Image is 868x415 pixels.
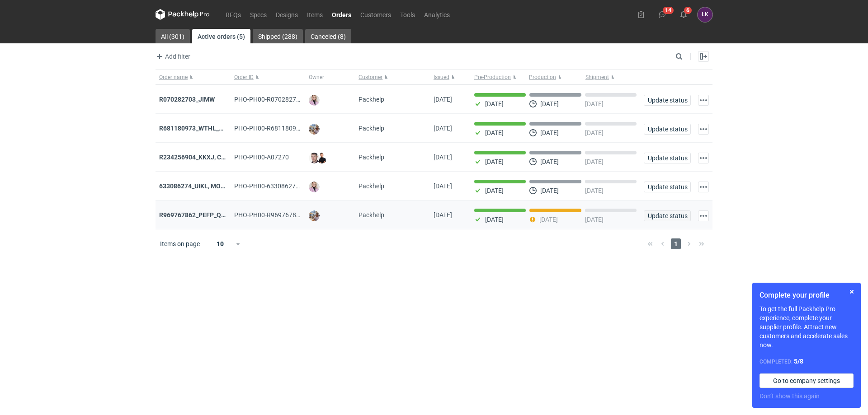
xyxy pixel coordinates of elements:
[485,216,504,223] p: [DATE]
[698,124,709,135] button: Actions
[160,239,200,248] span: Items on page
[309,74,324,81] span: Owner
[648,126,687,132] span: Update status
[359,125,384,132] span: Packhelp
[794,358,803,365] strong: 5 / 8
[221,9,245,20] a: RFQs
[159,211,233,219] a: R969767862_PEFP_QTBD
[539,216,558,223] p: [DATE]
[585,216,604,223] p: [DATE]
[159,182,229,190] strong: 633086274_UIKL, MOEG
[234,182,337,190] span: PHO-PH00-633086274_UIKL,-MOEG
[434,211,452,219] span: 17/09/2025
[540,158,559,165] p: [DATE]
[359,74,382,81] span: Customer
[305,29,351,43] a: Canceled (8)
[234,211,340,219] span: PHO-PH00-R969767862_PEFP_QTBD
[359,96,384,103] span: Packhelp
[698,182,709,192] button: Actions
[585,129,604,136] p: [DATE]
[434,125,452,132] span: 02/10/2025
[644,95,691,106] button: Update status
[759,392,820,401] button: Don’t show this again
[234,74,254,81] span: Order ID
[154,51,190,62] span: Add filter
[585,74,609,81] span: Shipment
[309,210,320,221] img: Michał Palasek
[676,7,691,22] button: 6
[540,187,559,194] p: [DATE]
[644,124,691,135] button: Update status
[156,9,210,20] svg: Packhelp Pro
[359,182,384,190] span: Packhelp
[759,304,854,350] p: To get the full Packhelp Pro experience, complete your supplier profile. Attract new customers an...
[485,158,504,165] p: [DATE]
[434,74,449,81] span: Issued
[359,154,384,161] span: Packhelp
[644,153,691,163] button: Update status
[471,70,527,84] button: Pre-Production
[671,238,681,249] span: 1
[485,187,504,194] p: [DATE]
[302,9,327,20] a: Items
[430,70,471,84] button: Issued
[359,211,384,219] span: Packhelp
[192,29,250,43] a: Active orders (5)
[156,29,190,43] a: All (301)
[396,9,420,20] a: Tools
[434,182,452,190] span: 23/09/2025
[206,238,235,250] div: 10
[159,74,188,81] span: Order name
[485,129,504,136] p: [DATE]
[234,154,289,161] span: PHO-PH00-A07270
[485,100,504,107] p: [DATE]
[698,7,712,22] button: ŁK
[674,51,703,62] input: Search
[355,70,430,84] button: Customer
[527,70,584,84] button: Production
[356,9,396,20] a: Customers
[309,124,320,135] img: Michał Palasek
[698,95,709,106] button: Actions
[154,51,191,62] button: Add filter
[309,153,320,163] img: Maciej Sikora
[156,70,231,84] button: Order name
[309,182,320,192] img: Klaudia Wiśniewska
[420,9,454,20] a: Analytics
[159,96,215,103] a: R070282703_JIMW
[231,70,306,84] button: Order ID
[159,154,401,161] a: R234256904_KKXJ, CKTY,PCHN, FHNV,TJBT,BVDV,VPVS,UUAJ,HTKI,TWOS,IFEI,BQIJ'
[648,213,687,219] span: Update status
[759,357,854,366] div: Completed:
[271,9,302,20] a: Designs
[655,7,670,22] button: 14
[316,153,327,163] img: Tomasz Kubiak
[540,129,559,136] p: [DATE]
[585,158,604,165] p: [DATE]
[309,95,320,106] img: Klaudia Wiśniewska
[644,210,691,221] button: Update status
[474,74,511,81] span: Pre-Production
[245,9,271,20] a: Specs
[234,125,342,132] span: PHO-PH00-R681180973_WTHL_GFSV
[759,373,854,388] a: Go to company settings
[529,74,556,81] span: Production
[253,29,303,43] a: Shipped (288)
[846,286,857,297] button: Skip for now
[698,153,709,163] button: Actions
[540,100,559,107] p: [DATE]
[585,187,604,194] p: [DATE]
[234,96,322,103] span: PHO-PH00-R070282703_JIMW
[644,182,691,192] button: Update status
[327,9,356,20] a: Orders
[584,70,640,84] button: Shipment
[434,96,452,103] span: 02/10/2025
[159,125,235,132] a: R681180973_WTHL_GFSV
[648,184,687,190] span: Update status
[648,97,687,103] span: Update status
